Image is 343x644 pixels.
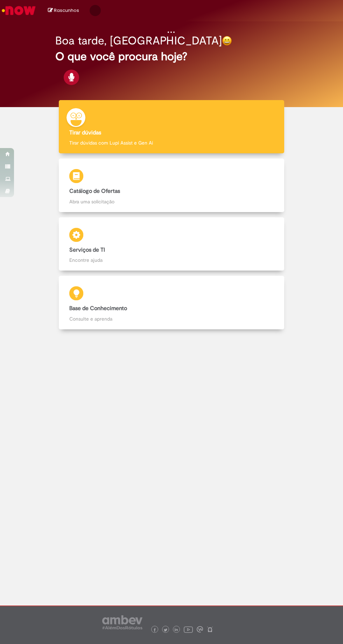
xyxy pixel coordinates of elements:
a: Base de Conhecimento Consulte e aprenda [37,276,306,329]
a: Tirar dúvidas Tirar dúvidas com Lupi Assist e Gen Ai [37,100,306,154]
img: logo_footer_ambev_rotulo_gray.png [102,615,142,629]
p: Tirar dúvidas com Lupi Assist e Gen Ai [69,139,274,146]
a: No momento, sua lista de rascunhos tem 0 Itens [48,7,79,14]
img: logo_footer_facebook.png [153,628,156,632]
h2: Boa tarde, [GEOGRAPHIC_DATA] [55,35,222,47]
p: Encontre ajuda [69,257,274,264]
p: Consulte e aprenda [69,315,274,322]
img: logo_footer_linkedin.png [175,628,178,632]
img: logo_footer_workplace.png [197,626,203,632]
span: Rascunhos [54,7,79,14]
img: logo_footer_twitter.png [164,628,167,632]
b: Catálogo de Ofertas [69,188,120,195]
p: Abra uma solicitação [69,198,274,205]
img: logo_footer_naosei.png [207,626,213,632]
img: ServiceNow [1,3,37,17]
b: Base de Conhecimento [69,305,127,312]
b: Serviços de TI [69,246,105,253]
b: Tirar dúvidas [69,129,101,136]
img: logo_footer_youtube.png [184,625,193,634]
a: Catálogo de Ofertas Abra uma solicitação [37,159,306,212]
a: Serviços de TI Encontre ajuda [37,217,306,271]
h2: O que você procura hoje? [55,50,288,63]
img: happy-face.png [222,36,232,46]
